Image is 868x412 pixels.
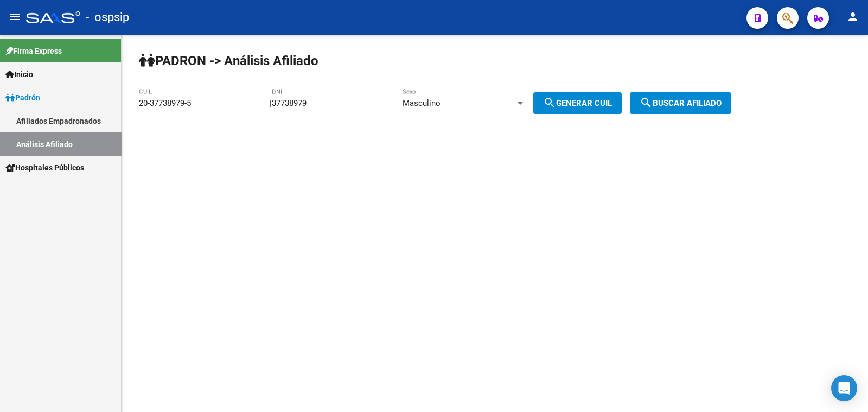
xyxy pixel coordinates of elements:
span: Inicio [5,68,33,80]
span: Buscar afiliado [640,98,722,108]
mat-icon: search [640,96,653,109]
span: Firma Express [5,45,62,57]
span: Padrón [5,92,40,104]
span: Hospitales Públicos [5,162,84,174]
strong: PADRON -> Análisis Afiliado [139,53,318,68]
span: Masculino [403,98,441,108]
mat-icon: menu [9,10,22,23]
span: Generar CUIL [543,98,612,108]
button: Buscar afiliado [630,92,731,114]
mat-icon: person [846,10,859,23]
div: | [270,98,630,108]
mat-icon: search [543,96,556,109]
div: Open Intercom Messenger [831,375,857,401]
button: Generar CUIL [533,92,622,114]
span: - ospsip [86,5,129,29]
